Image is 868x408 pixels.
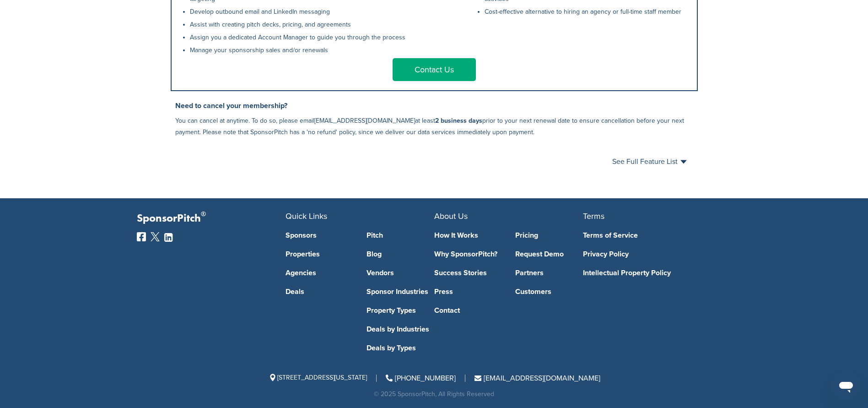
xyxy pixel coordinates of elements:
[434,288,502,295] a: Press
[386,374,456,383] a: [PHONE_NUMBER]
[190,45,430,55] li: Manage your sponsorship sales and/or renewals
[151,232,160,241] img: Twitter
[190,20,430,29] li: Assist with creating pitch decks, pricing, and agreements
[286,250,353,258] a: Properties
[367,307,434,314] a: Property Types
[268,374,367,381] span: [STREET_ADDRESS][US_STATE]
[515,250,583,258] a: Request Demo
[485,7,688,16] li: Cost-effective alternative to hiring an agency or full-time staff member
[367,344,434,352] a: Deals by Types
[367,326,434,333] a: Deals by Industries
[393,58,476,81] a: Contact Us
[435,117,482,125] b: 2 business days
[434,211,468,221] span: About Us
[286,269,353,277] a: Agencies
[201,208,206,220] span: ®
[367,288,434,295] a: Sponsor Industries
[612,158,687,165] a: See Full Feature List
[286,232,353,239] a: Sponsors
[434,269,502,277] a: Success Stories
[434,250,502,258] a: Why SponsorPitch?
[190,7,430,16] li: Develop outbound email and LinkedIn messaging
[175,115,698,138] p: You can cancel at anytime. To do so, please email at least prior to your next renewal date to ens...
[583,232,718,239] a: Terms of Service
[831,371,861,401] iframe: Button to launch messaging window
[515,288,583,295] a: Customers
[137,232,146,241] img: Facebook
[190,33,430,42] li: Assign you a dedicated Account Manager to guide you through the process
[515,232,583,239] a: Pricing
[434,307,502,314] a: Contact
[367,250,434,258] a: Blog
[474,374,600,383] a: [EMAIL_ADDRESS][DOMAIN_NAME]
[583,269,718,277] a: Intellectual Property Policy
[314,117,415,125] a: [EMAIL_ADDRESS][DOMAIN_NAME]
[286,288,353,295] a: Deals
[367,232,434,239] a: Pitch
[515,269,583,277] a: Partners
[175,100,698,111] h3: Need to cancel your membership?
[286,211,327,221] span: Quick Links
[367,269,434,277] a: Vendors
[434,232,502,239] a: How It Works
[137,391,732,397] div: © 2025 SponsorPitch, All Rights Reserved
[137,212,286,225] p: SponsorPitch
[583,211,604,221] span: Terms
[583,250,718,258] a: Privacy Policy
